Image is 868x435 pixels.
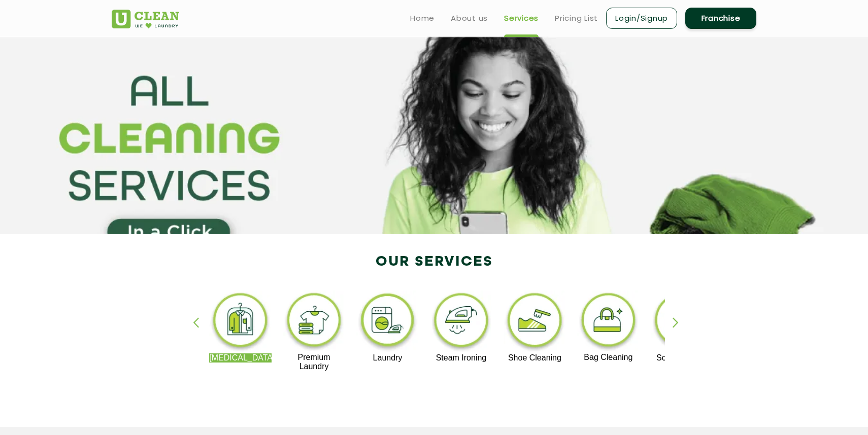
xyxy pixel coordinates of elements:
[410,12,435,24] a: Home
[651,291,713,353] img: sofa_cleaning_11zon.webp
[283,353,345,371] p: Premium Laundry
[504,12,539,24] a: Services
[430,291,492,353] img: steam_ironing_11zon.webp
[356,353,419,362] p: Laundry
[651,353,713,362] p: Sofa Cleaning
[504,353,566,362] p: Shoe Cleaning
[430,353,492,362] p: Steam Ironing
[209,291,272,353] img: dry_cleaning_11zon.webp
[283,291,345,353] img: premium_laundry_cleaning_11zon.webp
[451,12,488,24] a: About us
[209,353,272,362] p: [MEDICAL_DATA]
[112,10,179,28] img: UClean Laundry and Dry Cleaning
[606,8,677,29] a: Login/Signup
[555,12,598,24] a: Pricing List
[577,291,640,353] img: bag_cleaning_11zon.webp
[504,291,566,353] img: shoe_cleaning_11zon.webp
[356,291,419,353] img: laundry_cleaning_11zon.webp
[685,8,756,29] a: Franchise
[577,353,640,362] p: Bag Cleaning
